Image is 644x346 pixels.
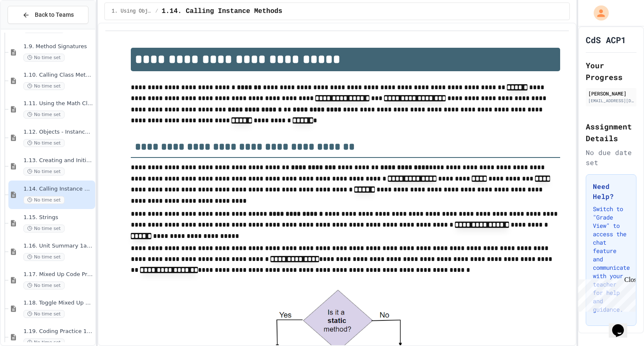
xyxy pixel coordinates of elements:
div: Chat with us now!Close [3,3,58,53]
h2: Assignment Details [586,121,636,144]
span: 1.19. Coding Practice 1a (1.1-1.6) [23,328,93,335]
span: No time set [23,139,65,147]
span: No time set [23,82,65,90]
span: 1.9. Method Signatures [23,43,93,50]
span: 1. Using Objects and Methods [112,8,152,15]
span: 1.12. Objects - Instances of Classes [23,129,93,136]
h2: Your Progress [586,59,636,83]
div: [PERSON_NAME] [588,90,634,97]
span: / [155,8,158,15]
span: 1.16. Unit Summary 1a (1.1-1.6) [23,243,93,250]
span: 1.14. Calling Instance Methods [23,186,93,193]
span: No time set [23,225,65,232]
div: No due date set [586,147,636,168]
span: 1.13. Creating and Initializing Objects: Constructors [23,157,93,164]
h3: Need Help? [593,181,629,201]
span: No time set [23,253,65,261]
h1: CdS ACP1 [586,34,626,46]
span: No time set [23,281,65,289]
span: No time set [23,111,65,119]
span: Back to Teams [35,10,74,19]
span: No time set [23,310,65,318]
iframe: chat widget [574,276,636,312]
button: Back to Teams [8,6,88,24]
span: No time set [23,168,65,176]
span: No time set [23,196,65,204]
span: 1.17. Mixed Up Code Practice 1.1-1.6 [23,271,93,278]
span: 1.11. Using the Math Class [23,100,93,107]
span: 1.10. Calling Class Methods [23,72,93,79]
div: My Account [585,3,611,23]
iframe: chat widget [609,312,636,338]
p: Switch to "Grade View" to access the chat feature and communicate with your teacher for help and ... [593,205,629,314]
div: [EMAIL_ADDRESS][DOMAIN_NAME] [588,98,634,104]
span: No time set [23,54,65,62]
span: 1.15. Strings [23,214,93,221]
span: 1.18. Toggle Mixed Up or Write Code Practice 1.1-1.6 [23,300,93,307]
span: 1.14. Calling Instance Methods [161,6,282,16]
